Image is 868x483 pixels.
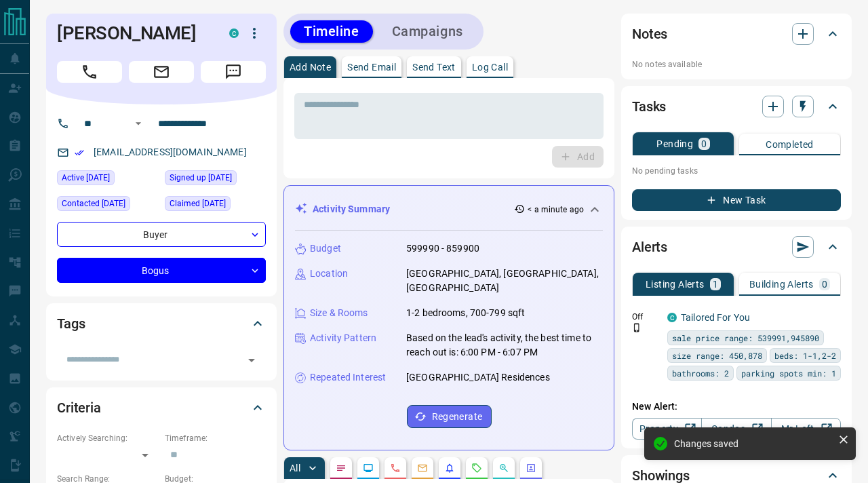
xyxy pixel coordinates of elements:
p: 0 [822,279,827,289]
button: Timeline [290,20,373,43]
span: bathrooms: 2 [672,366,729,380]
div: Sat Feb 20 2021 [165,170,266,189]
div: Sat Feb 20 2021 [165,196,266,215]
p: [GEOGRAPHIC_DATA] Residences [406,370,550,385]
div: Alerts [632,231,841,263]
p: No pending tasks [632,161,841,181]
div: condos.ca [229,28,239,38]
span: Email [129,61,194,83]
p: Add Note [290,62,331,72]
span: size range: 450,878 [672,349,762,362]
span: Call [57,61,122,83]
p: Completed [766,140,814,149]
a: Tailored For You [681,312,750,323]
p: 1-2 bedrooms, 700-799 sqft [406,306,525,320]
svg: Opportunities [498,463,509,474]
p: Repeated Interest [310,370,386,385]
button: Regenerate [407,405,492,428]
span: Claimed [DATE] [170,197,226,210]
button: New Task [632,189,841,211]
p: Log Call [472,62,508,72]
div: Buyer [57,222,266,247]
p: Location [310,267,348,281]
div: Changes saved [674,438,833,449]
p: Listing Alerts [646,279,705,289]
a: Property [632,418,702,440]
h2: Criteria [57,397,101,419]
svg: Calls [390,463,401,474]
p: Activity Pattern [310,331,376,345]
svg: Push Notification Only [632,323,642,332]
p: 0 [701,139,707,149]
h2: Alerts [632,236,667,258]
div: Activity Summary< a minute ago [295,197,603,222]
span: sale price range: 539991,945890 [672,331,819,345]
p: 1 [713,279,718,289]
button: Campaigns [378,20,477,43]
span: parking spots min: 1 [741,366,836,380]
a: Mr.Loft [771,418,841,440]
p: All [290,463,300,473]
p: [GEOGRAPHIC_DATA], [GEOGRAPHIC_DATA], [GEOGRAPHIC_DATA] [406,267,603,295]
h1: [PERSON_NAME] [57,22,209,44]
p: Pending [656,139,693,149]
p: Building Alerts [749,279,814,289]
button: Open [242,351,261,370]
p: Send Text [412,62,456,72]
svg: Notes [336,463,347,474]
p: 599990 - 859900 [406,241,479,256]
span: beds: 1-1,2-2 [774,349,836,362]
p: Activity Summary [313,202,390,216]
span: Active [DATE] [62,171,110,185]
div: Tasks [632,90,841,123]
p: < a minute ago [528,204,584,216]
span: Message [201,61,266,83]
div: condos.ca [667,313,677,322]
a: Condos [701,418,771,440]
div: Sat Feb 20 2021 [57,196,158,215]
div: Bogus [57,258,266,283]
svg: Agent Actions [526,463,536,474]
p: Actively Searching: [57,432,158,444]
p: Timeframe: [165,432,266,444]
svg: Email Verified [75,148,84,157]
div: Tags [57,307,266,340]
svg: Listing Alerts [444,463,455,474]
p: Based on the lead's activity, the best time to reach out is: 6:00 PM - 6:07 PM [406,331,603,360]
p: Budget [310,241,341,256]
p: Size & Rooms [310,306,368,320]
div: Criteria [57,391,266,424]
h2: Tasks [632,96,666,117]
button: Open [130,115,146,132]
h2: Notes [632,23,667,45]
h2: Tags [57,313,85,334]
p: Off [632,311,659,323]
div: Wed Jul 30 2025 [57,170,158,189]
a: [EMAIL_ADDRESS][DOMAIN_NAME] [94,147,247,157]
svg: Requests [471,463,482,474]
svg: Lead Browsing Activity [363,463,374,474]
p: Send Email [347,62,396,72]
span: Signed up [DATE] [170,171,232,185]
svg: Emails [417,463,428,474]
div: Notes [632,18,841,50]
p: New Alert: [632,400,841,414]
span: Contacted [DATE] [62,197,125,210]
p: No notes available [632,58,841,71]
